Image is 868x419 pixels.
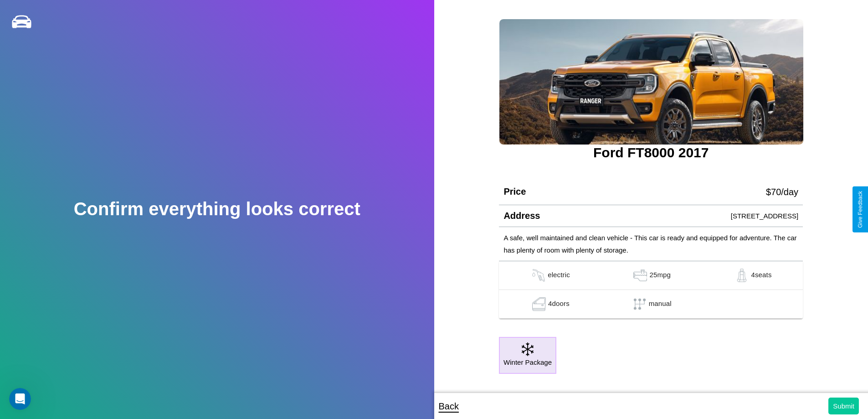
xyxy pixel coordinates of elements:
[649,269,671,282] p: 25 mpg
[857,191,863,228] div: Give Feedback
[530,297,548,311] img: gas
[499,261,803,319] table: simple table
[631,269,649,282] img: gas
[751,269,771,282] p: 4 seats
[529,269,548,282] img: gas
[503,186,526,197] h4: Price
[503,211,540,221] h4: Address
[733,269,751,282] img: gas
[503,356,552,368] p: Winter Package
[503,232,798,256] p: A safe, well maintained and clean vehicle - This car is ready and equipped for adventure. The car...
[766,184,798,200] p: $ 70 /day
[439,398,459,414] p: Back
[828,398,859,414] button: Submit
[649,297,672,311] p: manual
[548,269,570,282] p: electric
[499,145,803,160] h3: Ford FT8000 2017
[74,199,360,219] h2: Confirm everything looks correct
[731,210,798,222] p: [STREET_ADDRESS]
[9,388,31,410] iframe: Intercom live chat
[548,297,570,311] p: 4 doors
